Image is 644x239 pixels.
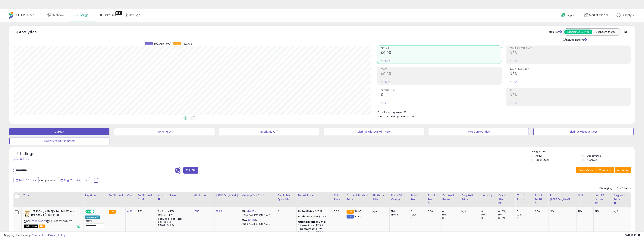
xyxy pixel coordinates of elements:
[298,227,329,231] div: 4 Items, Price: $17.9
[550,193,575,201] div: Profit [PERSON_NAME]
[578,210,591,213] div: N/A
[510,81,517,83] small: Prev: N/A
[381,72,502,77] h2: $0.00
[39,225,45,228] span: FBA
[615,167,631,173] button: Actions
[510,102,517,104] small: Prev: N/A
[183,167,198,174] button: Filters
[381,51,502,56] h2: $0.00
[510,60,517,62] small: Prev: N/A
[614,193,629,201] div: Avg Win Price
[240,192,276,207] th: The percentage added to the cost of goods (COGS) that forms the calculator for Min & Max prices.
[242,210,273,217] div: %
[58,177,90,183] button: Aug-25 - Aug-31
[481,193,495,197] div: Velocity
[158,210,189,213] div: 8% for <= $15
[242,218,248,222] b: Max:
[377,111,403,114] b: Total Inventory Value:
[347,210,353,214] small: FBA
[154,42,171,46] span: Revenue (prev)
[298,215,329,218] div: $17.97
[587,158,597,162] label: Archived
[510,51,631,56] h2: N/A
[625,233,640,237] span: 2025-09-9 21:42 GMT
[595,210,609,213] div: N/A
[158,221,189,224] div: $10 - $10.83
[85,193,105,197] div: Repricing
[599,187,631,190] div: Displaying 1 to 2 of 2 items
[104,13,116,17] span: DataHub
[355,209,361,213] span: 20.95
[278,210,294,213] div: 0
[247,209,254,213] a: 44.25
[510,90,631,92] span: ROI
[381,81,390,83] small: Prev: $0.00
[498,201,501,205] small: Days In Stock.
[498,210,515,213] div: 0 (0%)
[46,220,74,223] span: | SKU: B092DV9CJV-VEN
[298,215,319,218] b: Business Price:
[517,210,533,213] div: 0
[298,231,329,234] div: 6 Items, Price: $17.86
[194,209,199,213] a: 17.50
[138,210,153,213] div: 7.72
[517,193,531,201] div: Total Profit
[411,216,426,220] div: 0
[158,193,190,197] div: Amazon Fees
[347,215,354,219] small: FBM
[44,9,67,21] a: Overview
[411,210,426,213] div: 0
[578,193,592,197] div: ROI
[536,158,549,162] label: Out of Stock
[4,233,17,237] strong: Copyright
[461,193,478,201] div: Avg Selling Price
[617,13,634,22] a: Hi Resty
[324,128,424,135] button: Listings without Min/Max
[391,213,406,216] div: FBM: 5
[510,47,631,49] span: Profit [PERSON_NAME]
[13,158,30,161] div: Clear All Filters
[242,223,273,225] p: 18.23% Profit [PERSON_NAME]
[498,193,514,201] div: Days In Stock
[411,193,425,201] div: Total Rev.
[442,216,460,220] div: 0
[298,220,325,224] b: Quantity discounts
[334,210,342,213] div: 0.00
[372,210,387,213] div: N/A
[242,214,273,217] p: 12.54% Profit [PERSON_NAME]
[407,115,414,118] span: $0.00
[564,30,592,34] button: All Selected Listings
[127,209,133,213] a: 4.96
[298,209,315,213] b: Listed Price:
[216,193,239,197] div: [PERSON_NAME]
[550,210,574,213] div: N/A
[510,68,631,71] span: Avg. Buybox Share
[70,9,94,21] a: Listings
[115,11,122,15] div: Tooltip anchor
[49,233,65,237] a: Privacy Policy
[127,193,134,197] div: Cost
[4,234,65,237] div: seller snap | |
[428,193,439,205] div: Total Rev. Diff.
[589,13,608,17] span: Market Global
[587,154,601,157] label: Deactivated
[158,224,189,227] div: $15.01 - $16.24
[32,220,46,223] a: B092DV9CJV
[122,9,145,21] a: Settings
[411,213,416,216] small: (0%)
[138,193,155,201] div: Fulfillment Cost
[19,178,34,182] span: Last 7 Days
[517,213,522,216] small: (0%)
[498,216,515,220] div: 0 (0%)
[381,102,386,104] small: Prev: 0
[481,213,487,216] small: (0%)
[567,14,572,17] span: Help
[216,209,222,213] a: 18.99
[535,193,547,205] div: Total Profit Diff.
[219,128,319,135] button: Repricing Off
[592,30,620,34] button: Listings With Cost
[614,201,616,205] small: Avg Win Price.
[14,177,39,183] button: Last 7 Days
[461,210,477,213] div: N/A
[596,167,614,173] button: Columns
